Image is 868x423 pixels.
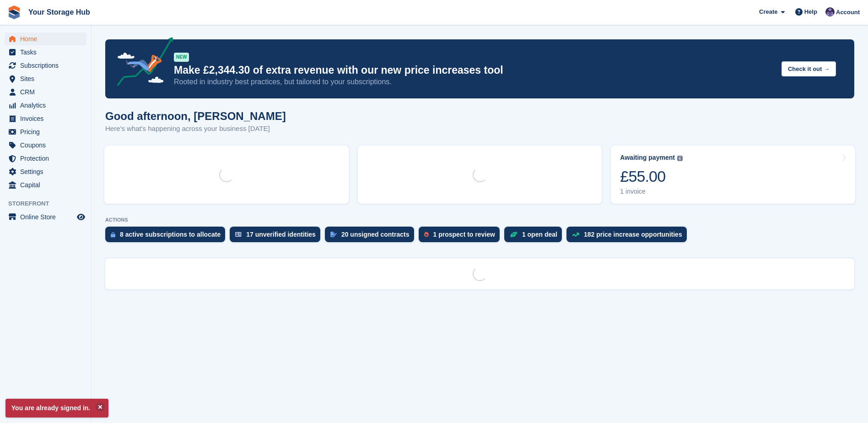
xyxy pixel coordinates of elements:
h1: Good afternoon, [PERSON_NAME] [105,110,286,122]
p: Here's what's happening across your business [DATE] [105,124,286,134]
p: You are already signed in. [5,399,108,418]
img: price_increase_opportunities-93ffe204e8149a01c8c9dc8f82e8f89637d9d84a8eef4429ea346261dce0b2c0.svg [572,233,579,237]
img: deal-1b604bf984904fb50ccaf53a9ad4b4a5d6e5aea283cecdc64d6e3604feb123c2.svg [510,231,518,238]
span: Storefront [8,199,91,208]
span: Protection [20,152,75,165]
a: Preview store [75,211,86,222]
span: Home [20,33,75,45]
span: Analytics [20,99,75,112]
img: active_subscription_to_allocate_icon-d502201f5373d7db506a760aba3b589e785aa758c864c3986d89f69b8ff3... [111,232,115,238]
span: Subscriptions [20,59,75,72]
img: prospect-51fa495bee0391a8d652442698ab0144808aea92771e9ea1ae160a38d050c398.svg [424,232,429,237]
span: Invoices [20,112,75,125]
a: menu [5,86,86,98]
a: menu [5,59,86,72]
a: menu [5,46,86,59]
a: menu [5,112,86,125]
a: menu [5,139,86,152]
div: £55.00 [620,167,683,186]
a: 182 price increase opportunities [566,227,691,247]
p: Make £2,344.30 of extra revenue with our new price increases tool [174,64,774,77]
div: 1 invoice [620,188,683,195]
div: Awaiting payment [620,154,675,162]
a: menu [5,72,86,85]
span: Sites [20,72,75,85]
span: Create [759,7,777,16]
div: 1 prospect to review [433,231,495,238]
span: Help [804,7,817,16]
span: Pricing [20,125,75,138]
a: menu [5,125,86,138]
div: NEW [174,53,189,62]
div: 20 unsigned contracts [341,231,410,238]
img: price-adjustments-announcement-icon-8257ccfd72463d97f412b2fc003d46551f7dbcb40ab6d574587a9cd5c0d94... [109,37,173,89]
div: 8 active subscriptions to allocate [120,231,221,238]
img: stora-icon-8386f47178a22dfd0bd8f6a31ec36ba5ce8667c1dd55bd0f319d3a0aa187defe.svg [7,5,21,19]
button: Check it out → [782,61,836,76]
a: Your Storage Hub [25,5,94,20]
div: 17 unverified identities [246,231,316,238]
span: Online Store [20,211,75,223]
span: Settings [20,165,75,178]
div: 182 price increase opportunities [584,231,682,238]
a: Awaiting payment £55.00 1 invoice [611,146,855,204]
span: Account [836,8,860,17]
a: menu [5,165,86,178]
a: 8 active subscriptions to allocate [105,227,230,247]
img: icon-info-grey-7440780725fd019a000dd9b08b2336e03edf1995a4989e88bcd33f0948082b44.svg [677,156,683,161]
a: 1 open deal [504,227,566,247]
span: Coupons [20,139,75,152]
span: Capital [20,179,75,191]
a: menu [5,33,86,45]
span: CRM [20,86,75,98]
p: ACTIONS [105,217,854,223]
span: Tasks [20,46,75,59]
a: menu [5,152,86,165]
a: menu [5,179,86,191]
img: verify_identity-adf6edd0f0f0b5bbfe63781bf79b02c33cf7c696d77639b501bdc392416b5a36.svg [235,232,242,237]
div: 1 open deal [522,231,557,238]
a: 20 unsigned contracts [325,227,419,247]
img: Liam Beddard [825,7,835,16]
p: Rooted in industry best practices, but tailored to your subscriptions. [174,77,774,87]
a: 1 prospect to review [419,227,504,247]
a: menu [5,99,86,112]
a: menu [5,211,86,223]
a: 17 unverified identities [230,227,325,247]
img: contract_signature_icon-13c848040528278c33f63329250d36e43548de30e8caae1d1a13099fd9432cc5.svg [330,232,337,237]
